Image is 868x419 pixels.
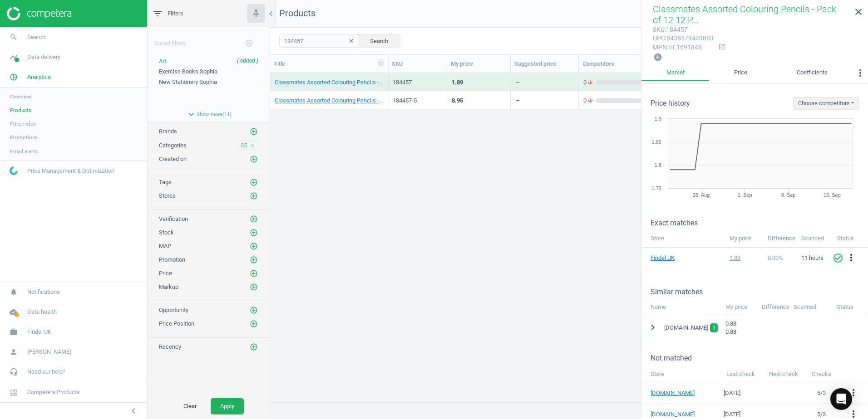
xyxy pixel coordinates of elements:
i: add_circle_outline [250,127,258,136]
span: Data health [27,308,57,316]
div: Saved filters [148,27,270,53]
i: add_circle_outline [250,215,258,223]
button: add_circle_outline [249,269,258,278]
button: add_circle_outline [249,191,258,200]
i: close [853,6,864,17]
span: Price index [10,120,36,127]
span: [DOMAIN_NAME] [664,324,708,332]
button: add_circle [653,52,663,63]
div: Title [274,60,384,68]
button: add_circle_outline [249,214,258,224]
a: Findel UK [651,254,696,262]
tspan: 1. Sep [738,192,752,198]
span: New Stationery Sophia [159,78,217,85]
span: Promotions [10,134,38,141]
span: mpn [653,44,667,51]
div: Competitors [582,60,684,68]
button: Search [358,34,400,48]
span: Findel UK [27,328,51,336]
th: Difference [763,230,797,247]
i: add_circle_outline [250,306,258,314]
span: 1 [712,323,715,332]
div: : 8438579449883 [653,34,714,43]
div: — [515,97,520,108]
th: My price [725,230,763,247]
button: add_circle_outline [249,155,258,164]
i: add_circle_outline [245,39,253,47]
button: add_circle_outline [249,283,258,292]
span: Data delivery [27,53,60,61]
span: Search [27,33,45,41]
span: [PERSON_NAME] [27,348,71,356]
i: search [5,29,22,46]
span: Price [159,270,172,277]
div: 1.89 [730,254,759,262]
button: add_circle_outline [249,127,258,136]
i: add_circle [653,53,662,62]
i: open_in_new [718,43,725,50]
input: SKU/Title search [279,34,359,48]
i: add_circle_outline [250,269,258,278]
div: 184457 [393,78,442,87]
i: cloud_done [5,303,22,321]
th: Store [641,365,719,383]
div: — [515,78,520,90]
span: Categories [159,142,187,149]
h3: Price history [651,99,690,107]
h3: Exact matches [651,219,868,227]
i: person [5,343,22,361]
i: more_vert [848,387,859,398]
i: work [5,323,22,341]
i: add_circle_outline [250,320,258,328]
button: Clear [174,398,206,414]
span: Analytics [27,73,51,81]
span: Price Management & Optimization [27,167,114,175]
div: : 184457 [653,25,714,34]
button: chevron_right [645,319,661,336]
div: SKU [392,60,443,68]
i: arrow_downward [587,97,594,105]
th: Next check [762,365,805,383]
button: chevron_left [122,405,145,417]
span: Tags [159,179,172,185]
th: Store [641,230,725,247]
button: add_circle_outline [249,319,258,328]
div: My price [451,60,507,68]
a: [DOMAIN_NAME] [651,410,705,419]
span: upc [653,34,665,42]
i: pie_chart_outlined [5,68,22,86]
div: Difference [757,298,789,315]
div: Name [641,298,721,315]
span: Opportunity [159,307,188,313]
a: [DOMAIN_NAME] [651,389,705,397]
button: Apply [211,398,244,414]
i: add_circle_outline [250,283,258,291]
span: Price Position [159,320,194,327]
span: Overview [10,93,32,100]
th: Checks [805,365,838,383]
i: expand_more [186,109,197,120]
span: [DATE] [724,411,740,418]
span: [DATE] [724,390,740,396]
span: 0.88 0.88 [725,320,736,335]
i: close [249,142,256,149]
div: : HE1691848 [653,43,714,52]
i: notifications [5,283,22,301]
img: wGWNvw8QSZomAAAAABJRU5ErkJggg== [10,166,18,175]
div: ( edited ) [237,57,258,65]
i: add_circle_outline [250,343,258,351]
text: 1.75 [652,185,661,191]
button: add_circle_outline [249,306,258,315]
th: Last check [719,365,762,383]
div: Open Intercom Messenger [830,388,852,410]
button: Choose competitors [793,97,859,110]
text: 1.85 [652,139,661,145]
i: chevron_left [128,405,139,416]
span: 0.00 % [768,254,783,261]
i: timeline [5,49,22,66]
button: more_vert [848,387,859,399]
span: 0 [583,78,596,87]
button: add_circle_outline [249,255,258,264]
i: headset_mic [5,363,22,380]
span: Markup [159,283,178,290]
